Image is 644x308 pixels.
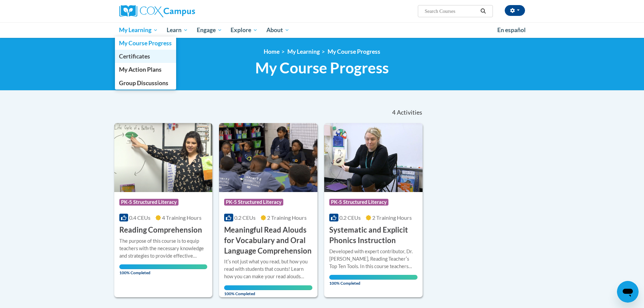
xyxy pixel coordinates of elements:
a: Engage [192,22,226,38]
div: Your progress [329,275,418,280]
div: Main menu [109,22,535,38]
span: PK-5 Structured Literacy [119,199,178,206]
div: Developed with expert contributor, Dr. [PERSON_NAME], Reading Teacherʹs Top Ten Tools. In this co... [329,248,418,270]
span: 100% Completed [329,275,418,286]
a: My Course Progress [115,37,176,50]
span: My Learning [119,26,158,34]
h3: Meaningful Read Alouds for Vocabulary and Oral Language Comprehension [224,225,312,256]
span: My Course Progress [255,59,389,77]
a: Home [264,48,280,55]
a: Learn [162,22,192,38]
span: Learn [167,26,188,34]
a: Certificates [115,50,176,63]
a: My Learning [115,22,163,38]
button: Account Settings [505,5,525,16]
a: About [262,22,294,38]
img: Course Logo [114,123,213,192]
a: Group Discussions [115,76,176,90]
span: 100% Completed [224,285,312,296]
div: Itʹs not just what you read, but how you read with students that counts! Learn how you can make y... [224,258,312,280]
span: PK-5 Structured Literacy [329,199,388,206]
span: Engage [197,26,222,34]
span: Group Discussions [119,79,168,87]
span: 4 [392,109,396,116]
a: Explore [226,22,262,38]
img: Course Logo [219,123,317,192]
a: Cox Campus [119,5,248,17]
span: 0.2 CEUs [339,214,361,221]
input: Search Courses [424,7,478,15]
span: My Action Plans [119,66,162,73]
div: Your progress [224,285,312,290]
h3: Reading Comprehension [119,225,202,235]
span: My Course Progress [119,40,172,47]
span: Certificates [119,53,150,60]
span: Activities [397,109,422,116]
a: Course LogoPK-5 Structured Literacy0.4 CEUs4 Training Hours Reading ComprehensionThe purpose of t... [114,123,213,297]
a: Course LogoPK-5 Structured Literacy0.2 CEUs2 Training Hours Systematic and Explicit Phonics Instr... [324,123,423,297]
span: About [266,26,289,34]
span: En español [497,26,526,33]
span: Explore [231,26,258,34]
span: 0.2 CEUs [234,214,256,221]
div: Your progress [119,264,208,269]
a: Course LogoPK-5 Structured Literacy0.2 CEUs2 Training Hours Meaningful Read Alouds for Vocabulary... [219,123,317,297]
a: En español [493,23,530,37]
a: My Learning [287,48,320,55]
button: Search [478,7,488,15]
span: 4 Training Hours [162,214,201,221]
div: The purpose of this course is to equip teachers with the necessary knowledge and strategies to pr... [119,237,208,260]
span: 0.4 CEUs [129,214,150,221]
img: Course Logo [324,123,423,192]
span: PK-5 Structured Literacy [224,199,283,206]
h3: Systematic and Explicit Phonics Instruction [329,225,418,246]
span: 2 Training Hours [267,214,307,221]
span: 100% Completed [119,264,208,275]
span: 2 Training Hours [372,214,412,221]
a: My Action Plans [115,63,176,76]
a: My Course Progress [328,48,380,55]
iframe: Button to launch messaging window [617,281,639,303]
img: Cox Campus [119,5,195,17]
